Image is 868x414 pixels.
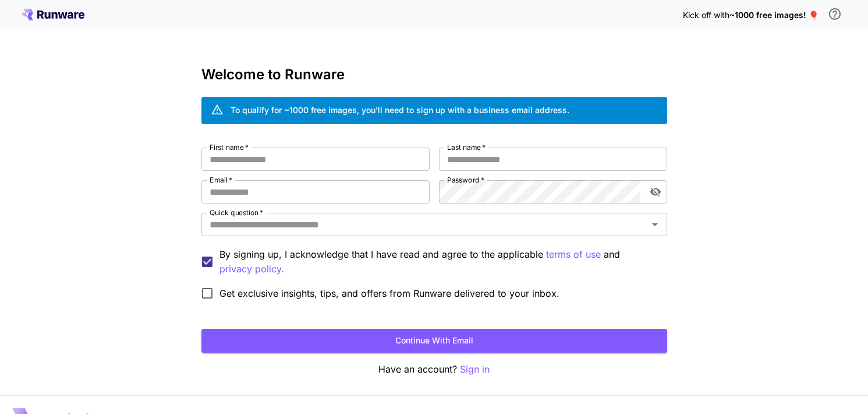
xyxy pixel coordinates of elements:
p: terms of use [546,247,601,262]
button: By signing up, I acknowledge that I have read and agree to the applicable terms of use and [219,262,284,276]
button: By signing up, I acknowledge that I have read and agree to the applicable and privacy policy. [546,247,601,262]
span: Get exclusive insights, tips, and offers from Runware delivered to your inbox. [219,286,559,300]
h3: Welcome to Runware [201,66,667,83]
button: Sign in [460,362,490,377]
div: To qualify for ~1000 free images, you’ll need to sign up with a business email address. [231,104,569,116]
label: Quick question [210,208,263,217]
button: toggle password visibility [645,181,666,202]
label: Last name [447,142,486,152]
p: Have an account? [201,362,667,377]
button: Open [647,216,663,233]
span: ~1000 free images! 🎈 [729,10,819,20]
label: Password [447,175,484,185]
button: Continue with email [201,329,667,353]
p: privacy policy. [219,262,284,276]
label: First name [210,142,249,152]
p: By signing up, I acknowledge that I have read and agree to the applicable and [219,247,658,276]
button: In order to qualify for free credit, you need to sign up with a business email address and click ... [823,2,846,26]
label: Email [210,175,232,185]
span: Kick off with [683,10,729,20]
